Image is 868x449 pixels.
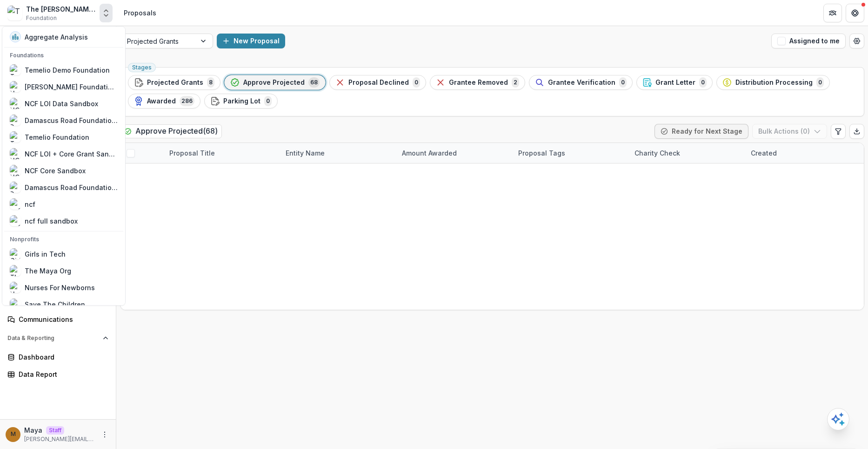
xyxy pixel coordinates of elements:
div: Communications [19,314,105,324]
div: Proposal Tags [513,143,629,163]
div: Amount Awarded [396,143,513,163]
button: Partners [823,4,842,22]
span: 0 [816,77,824,88]
span: Grantee Removed [449,79,508,87]
span: Grantee Verification [548,79,615,87]
div: Charity Check [629,143,745,163]
nav: breadcrumb [120,6,160,20]
span: 286 [180,96,194,106]
button: Awarded286 [128,94,200,109]
p: Maya [24,425,42,435]
button: Projected Grants8 [128,75,220,90]
button: Grantee Removed2 [430,75,525,90]
span: Parking Lot [223,97,260,105]
button: Open entity switcher [100,4,113,22]
span: Approve Projected [243,79,305,87]
a: Data Report [4,367,112,382]
div: The [PERSON_NAME] Foundation [26,4,96,14]
span: Data & Reporting [7,335,99,341]
div: Proposal Title [164,148,220,158]
span: 0 [699,77,707,88]
div: Dashboard [19,352,105,362]
a: Communications [4,312,112,327]
button: Get Help [846,4,864,22]
div: Proposal Title [164,143,280,163]
span: Proposal Declined [348,79,409,87]
div: Proposal Tags [513,148,571,158]
p: Staff [46,426,64,435]
span: 2 [512,77,519,88]
div: Amount Awarded [396,148,462,158]
span: Projected Grants [147,79,203,87]
div: Maya [11,431,16,437]
button: Parking Lot0 [204,94,278,109]
span: 8 [207,77,214,88]
div: Created [745,143,861,163]
img: The Brunetti Foundation [7,6,22,20]
button: Grant Letter0 [636,75,713,90]
h2: Approve Projected ( 68 ) [120,124,222,138]
button: Edit table settings [831,124,846,139]
div: Charity Check [629,148,686,158]
div: Proposals [124,8,156,18]
span: 0 [413,77,420,88]
div: Created [745,148,782,158]
button: More [99,429,110,440]
button: Bulk Actions (0) [752,124,827,139]
button: Open Data & Reporting [4,331,112,346]
span: 68 [308,77,320,88]
div: Data Report [19,369,105,379]
button: Distribution Processing0 [716,75,830,90]
button: Open table manager [849,34,864,48]
button: Ready for Next Stage [654,124,748,139]
a: Dashboard [4,349,112,365]
div: Entity Name [280,143,396,163]
span: Stages [132,64,152,71]
span: 0 [264,96,272,106]
span: Awarded [147,97,176,105]
button: Grantee Verification0 [529,75,633,90]
button: Export table data [849,124,864,139]
button: New Proposal [217,34,285,48]
span: Distribution Processing [735,79,813,87]
button: Proposal Declined0 [329,75,426,90]
div: Entity Name [280,148,330,158]
span: Grant Letter [655,79,695,87]
span: Foundation [26,14,57,22]
button: Assigned to me [771,34,846,48]
span: 0 [619,77,627,88]
button: Open AI Assistant [827,408,849,430]
p: [PERSON_NAME][EMAIL_ADDRESS][DOMAIN_NAME] [24,435,95,443]
button: Approve Projected68 [224,75,326,90]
